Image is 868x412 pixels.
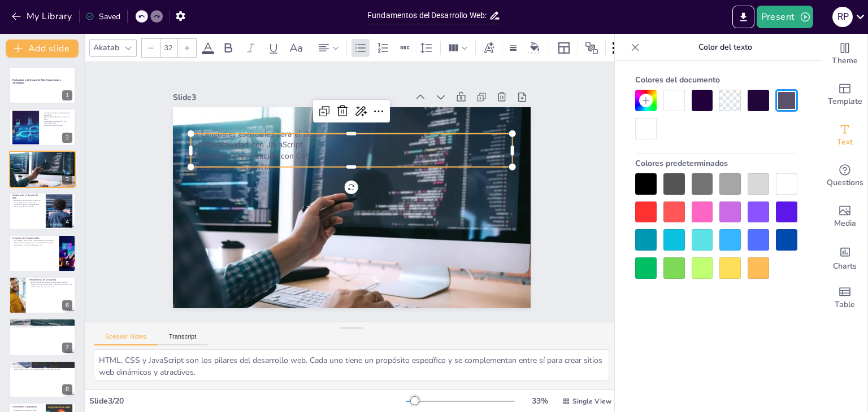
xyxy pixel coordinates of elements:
[42,116,72,120] p: Oportunidades laborales en desarrollo web
[42,120,72,124] p: Habilidades necesarias para ser un desarrollador web
[94,349,609,380] textarea: HTML, CSS y JavaScript son los pilares del desarrollo web. Cada uno tiene un propósito específico...
[12,199,42,208] p: El desarrollo web implica la creación de sitios y aplicaciones para la web, utilizando lenguajes ...
[42,112,72,116] p: La importancia del desarrollo web en la actualidad
[572,397,611,406] span: Single View
[12,324,72,328] p: El diseño responsivo asegura que un sitio web se vea bien en diferentes dispositivos y tamaños de...
[12,78,61,85] strong: Fundamentos del Desarrollo Web: Herramientas y Tecnologías
[526,42,543,54] div: Background color
[757,6,813,28] button: Present
[12,405,42,409] p: Frameworks y Bibliotecas
[585,41,598,55] span: Position
[62,300,72,310] div: 6
[526,396,553,406] div: 33 %
[12,239,56,246] p: Los lenguajes más comunes para el desarrollo web incluyen HTML, CSS y JavaScript, cada uno desemp...
[62,258,72,269] div: 5
[12,159,72,161] p: Diseño y presentación con CSS
[303,53,444,351] p: Estructura con HTML
[480,39,497,57] div: Text effects
[9,318,76,356] div: 7
[367,7,489,24] input: Insert title
[822,278,867,318] div: Add a table
[555,39,573,57] div: Layout
[324,62,465,360] p: Interactividad con JavaScript
[9,235,76,272] div: 5
[62,90,72,100] div: 1
[833,260,857,273] span: Charts
[822,115,867,156] div: Add text boxes
[8,7,77,25] button: My Library
[29,278,72,282] p: Herramientas de Desarrollo
[12,362,72,365] p: SEO y Accesibilidad
[314,58,454,356] p: Diseño y presentación con CSS
[635,74,720,85] font: Colores del documento
[9,108,76,146] div: 2
[62,133,72,143] div: 2
[827,177,863,189] span: Questions
[91,40,121,55] div: Akatab
[62,174,72,185] div: 3
[822,237,867,278] div: Add charts and graphs
[832,6,853,28] button: R P
[635,158,728,169] font: Colores predeterminados
[42,124,72,126] p: El futuro del desarrollo web
[85,11,120,22] div: Saved
[62,343,72,353] div: 7
[835,299,855,311] span: Table
[6,40,79,58] button: Add slide
[507,39,519,57] div: Border settings
[12,366,72,370] p: La optimización para motores de búsqueda (SEO) y la accesibilidad son fundamentales para garantiz...
[12,320,72,323] p: Diseño Responsivo
[822,74,867,115] div: Add ready made slides
[12,236,56,239] p: Lenguajes de Programación
[9,151,76,188] div: 3
[9,67,76,104] div: 1
[29,282,72,288] p: Existen diversas herramientas como editores de código, sistemas de control de versiones y entorno...
[62,217,72,227] div: 4
[410,65,516,284] div: Slide 3
[837,136,853,148] span: Text
[158,333,208,345] button: Transcript
[9,361,76,398] div: 8
[9,277,76,314] div: 6
[822,196,867,237] div: Add images, graphics, shapes or video
[834,217,856,230] span: Media
[732,6,754,28] button: Export to PowerPoint
[9,192,76,230] div: 4
[12,156,72,159] p: Interactividad con JavaScript
[89,396,406,406] div: Slide 3 / 20
[822,34,867,74] div: Change the overall theme
[828,95,862,108] span: Template
[445,39,471,57] div: Column Count
[698,42,752,52] font: Color del texto
[12,161,72,163] p: Estructura con HTML
[12,155,72,157] p: Lenguajes esenciales para el desarrollo web
[832,7,853,27] div: R P
[12,194,42,200] p: Introducción al Desarrollo Web
[62,384,72,395] div: 8
[94,333,158,345] button: Speaker Notes
[822,156,867,196] div: Get real-time input from your audience
[832,55,858,67] span: Theme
